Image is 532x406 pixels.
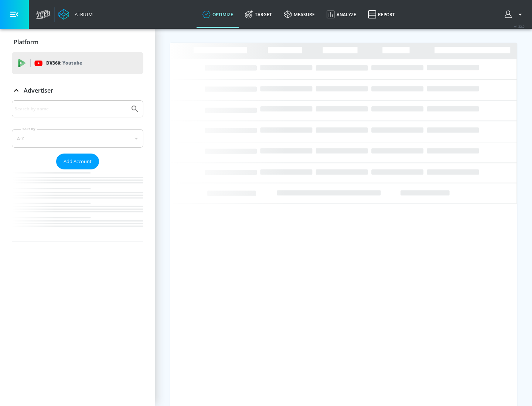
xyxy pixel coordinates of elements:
[239,1,278,28] a: Target
[12,52,143,74] div: DV360: Youtube
[62,59,82,67] p: Youtube
[64,157,92,166] span: Add Account
[12,32,143,52] div: Platform
[58,9,93,20] a: Atrium
[197,1,239,28] a: optimize
[24,86,53,94] p: Advertiser
[21,127,37,131] label: Sort By
[46,59,82,67] p: DV360:
[15,104,127,114] input: Search by name
[278,1,321,28] a: measure
[362,1,401,28] a: Report
[14,38,38,46] p: Platform
[12,169,143,241] nav: list of Advertiser
[12,129,143,148] div: A-Z
[56,154,99,169] button: Add Account
[514,24,525,28] span: v 4.32.0
[72,11,93,18] div: Atrium
[321,1,362,28] a: Analyze
[12,100,143,241] div: Advertiser
[12,80,143,101] div: Advertiser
